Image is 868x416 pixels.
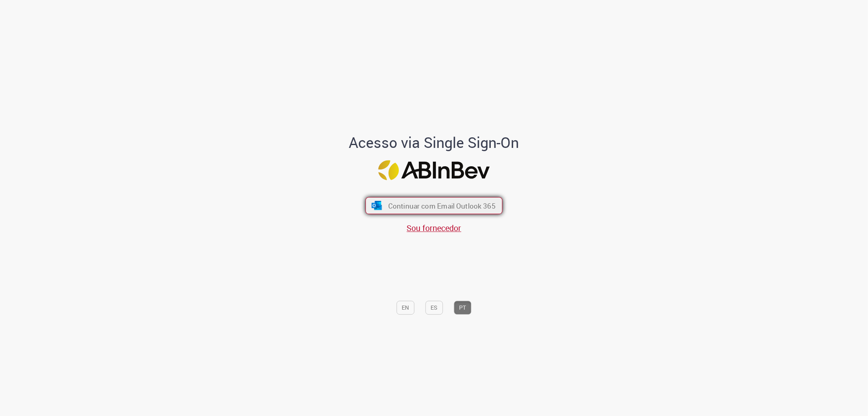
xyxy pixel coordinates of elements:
[397,301,415,315] button: EN
[371,201,383,210] img: ícone Azure/Microsoft 360
[365,197,503,214] button: ícone Azure/Microsoft 360 Continuar com Email Outlook 365
[378,161,490,180] img: Logo ABInBev
[388,201,496,210] span: Continuar com Email Outlook 365
[321,134,547,151] h1: Acesso via Single Sign-On
[407,222,461,233] a: Sou fornecedor
[454,301,472,315] button: PT
[426,301,443,315] button: ES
